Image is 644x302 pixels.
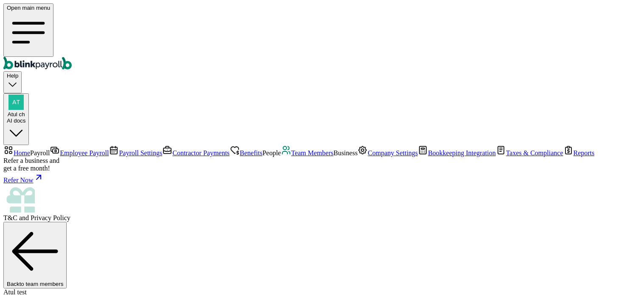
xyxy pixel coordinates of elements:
[3,222,67,288] button: Backto team members
[602,261,644,302] iframe: Chat Widget
[281,149,334,157] a: Team Members
[7,281,63,287] span: Back
[162,149,230,157] a: Contractor Payments
[574,149,595,157] span: Reports
[291,149,334,157] span: Team Members
[428,149,496,157] span: Bookkeeping Integration
[172,149,230,157] span: Contractor Payments
[31,214,70,221] span: Privacy Policy
[240,149,262,157] span: Benefits
[7,5,50,11] span: Open main menu
[368,149,418,157] span: Company Settings
[3,288,641,296] div: Atul test
[506,149,563,157] span: Taxes & Compliance
[496,149,563,157] a: Taxes & Compliance
[3,214,17,221] span: T&C
[7,117,25,124] div: AI docs
[7,73,18,79] span: Help
[60,149,109,157] span: Employee Payroll
[3,214,70,221] span: and
[418,149,496,157] a: Bookkeeping Integration
[3,3,53,57] button: Open main menu
[3,93,29,145] button: Atul chAI docs
[30,149,50,157] span: Payroll
[50,149,109,157] a: Employee Payroll
[8,111,25,117] span: Atul ch
[3,172,641,184] a: Refer Now
[119,149,162,157] span: Payroll Settings
[3,157,641,172] div: Refer a business and get a free month!
[357,149,418,157] a: Company Settings
[20,281,64,287] span: to team members
[230,149,262,157] a: Benefits
[333,149,357,157] span: Business
[14,149,30,157] span: Home
[262,149,281,157] span: People
[3,3,641,71] nav: Global
[3,149,30,157] a: Home
[3,145,641,222] nav: Sidebar
[109,149,162,157] a: Payroll Settings
[3,71,22,93] button: Help
[563,149,595,157] a: Reports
